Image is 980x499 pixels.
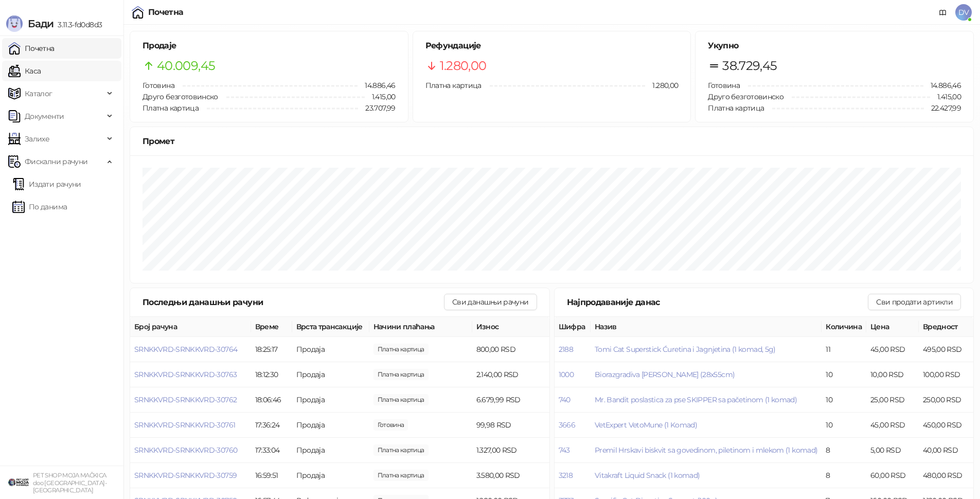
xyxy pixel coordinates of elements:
span: 22.427,99 [924,102,961,114]
th: Врста трансакције [292,317,369,337]
span: 3.580,00 [373,470,429,481]
td: 25,00 RSD [866,387,919,413]
span: 40.009,45 [157,56,215,76]
div: Промет [142,135,961,148]
span: 3.11.3-fd0d8d3 [54,20,102,29]
td: 8 [822,438,866,463]
span: 1.280,00 [440,56,487,76]
td: 10 [822,387,866,413]
td: Продаја [292,413,369,438]
img: Logo [6,15,23,32]
button: 3218 [559,471,573,480]
span: 14.886,46 [923,80,961,91]
a: Издати рачуни [12,174,81,194]
td: 99,98 RSD [472,413,549,438]
td: 1.327,00 RSD [472,438,549,463]
span: Фискални рачуни [25,151,87,172]
td: 17:33:04 [251,438,292,463]
td: 5,00 RSD [866,438,919,463]
span: 6.679,99 [373,394,429,405]
th: Време [251,317,292,337]
a: Документација [935,4,951,21]
td: 60,00 RSD [866,463,919,488]
button: 743 [559,445,570,455]
span: Друго безготовинско [142,92,218,101]
h5: Рефундације [425,40,679,52]
td: Продаја [292,387,369,413]
span: DV [955,4,972,21]
th: Износ [472,317,549,337]
td: Продаја [292,362,369,387]
span: SRNKKVRD-SRNKKVRD-30761 [134,420,235,430]
td: Продаја [292,438,369,463]
div: Почетна [148,8,184,16]
span: 1.327,00 [373,444,429,456]
th: Цена [866,317,919,337]
td: 3.580,00 RSD [472,463,549,488]
td: 17:36:24 [251,413,292,438]
h5: Укупно [708,40,961,52]
span: 99,98 [373,419,408,431]
button: Сви продати артикли [868,294,961,310]
button: 740 [559,395,571,404]
td: 45,00 RSD [866,413,919,438]
span: Vitakraft Liquid Snack (1 komad) [595,471,700,480]
button: SRNKKVRD-SRNKKVRD-30760 [134,445,237,455]
a: Каса [8,61,41,81]
small: PET SHOP MOJA MAČKICA doo [GEOGRAPHIC_DATA]-[GEOGRAPHIC_DATA] [33,472,106,494]
span: Документи [25,106,64,127]
span: 38.729,45 [722,56,777,76]
button: SRNKKVRD-SRNKKVRD-30762 [134,395,237,404]
button: 1000 [559,370,574,379]
div: Најпродаваније данас [567,296,868,309]
button: VetExpert VetoMune (1 Komad) [595,420,697,430]
span: 23.707,99 [358,102,395,114]
td: Продаја [292,337,369,362]
button: Tomi Cat Superstick Ćuretina i Jagnjetina (1 komad, 5g) [595,345,776,354]
td: 6.679,99 RSD [472,387,549,413]
td: 18:06:46 [251,387,292,413]
td: 16:59:51 [251,463,292,488]
td: 100,00 RSD [919,362,973,387]
td: 10 [822,362,866,387]
span: 1.415,00 [930,91,961,102]
span: Платна картица [425,81,482,90]
span: 1.280,00 [645,80,678,91]
span: Mr. Bandit poslastica za pse SKIPPER sa pačetinom (1 komad) [595,395,797,404]
th: Начини плаћања [369,317,472,337]
td: 18:12:30 [251,362,292,387]
span: Каталог [25,83,52,104]
span: 800,00 [373,344,429,355]
td: Продаја [292,463,369,488]
th: Број рачуна [130,317,251,337]
td: 8 [822,463,866,488]
a: По данима [12,197,67,217]
button: Сви данашњи рачуни [444,294,537,310]
td: 45,00 RSD [866,337,919,362]
td: 250,00 RSD [919,387,973,413]
a: Почетна [8,38,55,59]
span: Бади [28,17,54,30]
td: 10 [822,413,866,438]
button: SRNKKVRD-SRNKKVRD-30764 [134,345,237,354]
th: Количина [822,317,866,337]
span: Платна картица [708,103,764,113]
button: 2188 [559,345,573,354]
th: Шифра [555,317,591,337]
td: 480,00 RSD [919,463,973,488]
button: SRNKKVRD-SRNKKVRD-30759 [134,471,237,480]
span: Готовина [142,81,174,90]
span: Biorazgradiva [PERSON_NAME] (28x55cm) [595,370,735,379]
td: 40,00 RSD [919,438,973,463]
td: 10,00 RSD [866,362,919,387]
div: Последњи данашњи рачуни [142,296,444,309]
button: Premil Hrskavi biskvit sa govedinom, piletinom i mlekom (1 komad) [595,445,817,455]
span: Друго безготовинско [708,92,783,101]
img: 64x64-companyLogo-9f44b8df-f022-41eb-b7d6-300ad218de09.png [8,472,29,493]
span: 2.140,00 [373,369,429,380]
